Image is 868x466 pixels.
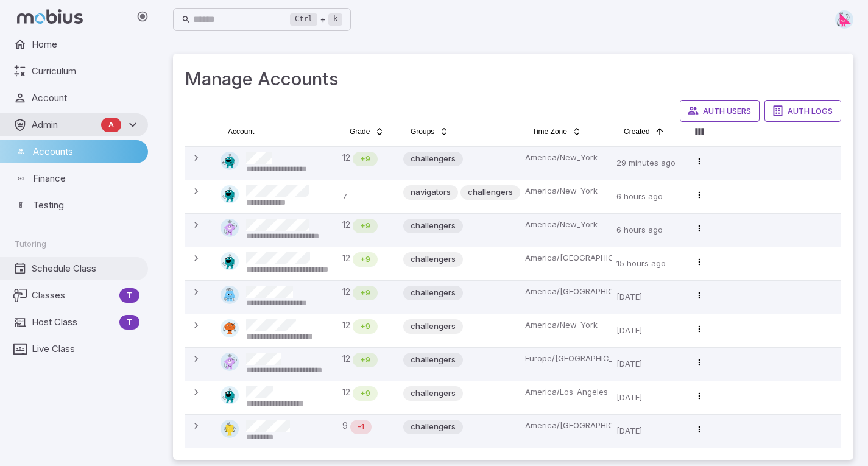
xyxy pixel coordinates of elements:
[525,420,607,432] p: America/[GEOGRAPHIC_DATA]
[460,186,520,199] span: challengers
[525,252,607,264] p: America/[GEOGRAPHIC_DATA]
[353,219,378,233] div: Math is above age level
[342,219,350,233] span: 12
[32,91,139,105] span: Account
[616,185,680,208] p: 6 hours ago
[342,319,350,334] span: 12
[403,287,463,299] span: challengers
[221,122,261,141] button: Account
[616,353,680,376] p: [DATE]
[525,353,607,365] p: Europe/[GEOGRAPHIC_DATA]
[221,152,239,170] img: octagon.svg
[350,420,372,434] div: Math is below age level
[525,319,607,331] p: America/New_York
[342,185,393,208] p: 7
[525,219,607,231] p: America/New_York
[624,127,650,136] span: Created
[353,353,378,367] div: Math is above age level
[350,421,372,433] span: -1
[32,65,139,78] span: Curriculum
[353,319,378,334] div: Math is above age level
[353,252,378,267] div: Math is above age level
[353,320,378,333] span: +9
[221,185,239,203] img: octagon.svg
[290,12,342,27] div: +
[616,252,680,275] p: 15 hours ago
[353,152,378,166] div: Math is above age level
[328,13,342,26] kbd: k
[525,152,607,164] p: America/New_York
[185,66,841,93] h3: Manage Accounts
[353,354,378,366] span: +9
[353,386,378,401] div: Math is above age level
[342,252,350,267] span: 12
[33,199,139,212] span: Testing
[342,353,350,367] span: 12
[403,253,463,266] span: challengers
[32,289,115,302] span: Classes
[532,127,567,136] span: Time Zone
[221,252,239,270] img: octagon.svg
[403,122,456,141] button: Groups
[228,127,254,136] span: Account
[15,238,46,249] span: Tutoring
[353,220,378,232] span: +9
[101,119,121,131] span: A
[119,289,139,302] span: T
[403,186,458,199] span: navigators
[353,253,378,266] span: +9
[342,420,348,434] span: 9
[835,10,853,29] img: right-triangle.svg
[616,152,680,175] p: 29 minutes ago
[616,319,680,342] p: [DATE]
[32,316,115,329] span: Host Class
[616,420,680,443] p: [DATE]
[32,118,96,132] span: Admin
[680,100,760,122] button: Auth Users
[342,386,350,401] span: 12
[403,421,463,433] span: challengers
[525,122,589,141] button: Time Zone
[342,286,350,300] span: 12
[353,153,378,165] span: +9
[403,153,463,165] span: challengers
[525,386,607,398] p: America/Los_Angeles
[33,172,139,185] span: Finance
[616,122,672,141] button: Created
[33,145,139,158] span: Accounts
[221,353,239,371] img: diamond.svg
[221,420,239,438] img: square.svg
[616,286,680,309] p: [DATE]
[616,219,680,242] p: 6 hours ago
[403,320,463,333] span: challengers
[403,354,463,366] span: challengers
[353,286,378,300] div: Math is above age level
[616,386,680,409] p: [DATE]
[525,286,607,298] p: America/[GEOGRAPHIC_DATA]
[221,219,239,237] img: diamond.svg
[32,262,139,275] span: Schedule Class
[221,319,239,337] img: oval.svg
[353,287,378,299] span: +9
[690,122,709,141] button: Column visibility
[342,122,392,141] button: Grade
[290,13,317,26] kbd: Ctrl
[764,100,841,122] button: Auth Logs
[32,38,139,51] span: Home
[119,316,139,328] span: T
[403,220,463,232] span: challengers
[403,387,463,400] span: challengers
[411,127,434,136] span: Groups
[221,386,239,404] img: octagon.svg
[525,185,607,197] p: America/New_York
[353,387,378,400] span: +9
[342,152,350,166] span: 12
[350,127,370,136] span: Grade
[32,342,139,356] span: Live Class
[221,286,239,304] img: trapezoid.svg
